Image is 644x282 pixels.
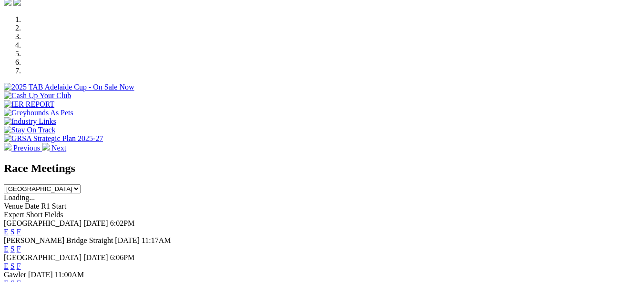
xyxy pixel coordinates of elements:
img: Greyhounds As Pets [4,109,73,117]
span: Loading... [4,193,35,201]
a: F [17,228,21,236]
a: E [4,228,9,236]
span: R1 Start [41,202,66,210]
span: [DATE] [83,219,108,227]
span: 11:17AM [142,236,171,244]
img: chevron-left-pager-white.svg [4,143,11,151]
a: E [4,262,9,270]
a: F [17,262,21,270]
img: IER REPORT [4,100,54,109]
span: 11:00AM [55,271,84,279]
img: Stay On Track [4,126,55,134]
img: Industry Links [4,117,56,126]
span: Expert [4,211,24,219]
span: [GEOGRAPHIC_DATA] [4,253,82,262]
img: GRSA Strategic Plan 2025-27 [4,134,103,143]
a: E [4,245,9,253]
img: 2025 TAB Adelaide Cup - On Sale Now [4,83,134,91]
a: Next [42,144,66,152]
a: S [10,262,15,270]
span: Next [51,144,66,152]
a: Previous [4,144,42,152]
a: F [17,245,21,253]
span: Previous [13,144,40,152]
h2: Race Meetings [4,162,640,175]
span: [PERSON_NAME] Bridge Straight [4,236,113,244]
span: [DATE] [28,271,53,279]
span: Gawler [4,271,26,279]
span: Date [25,202,39,210]
span: 6:06PM [110,253,135,262]
a: S [10,245,15,253]
img: Cash Up Your Club [4,91,71,100]
span: Fields [44,211,63,219]
span: Venue [4,202,23,210]
span: 6:02PM [110,219,135,227]
span: [DATE] [115,236,140,244]
span: [DATE] [83,253,108,262]
a: S [10,228,15,236]
span: [GEOGRAPHIC_DATA] [4,219,82,227]
span: Short [26,211,43,219]
img: chevron-right-pager-white.svg [42,143,50,151]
